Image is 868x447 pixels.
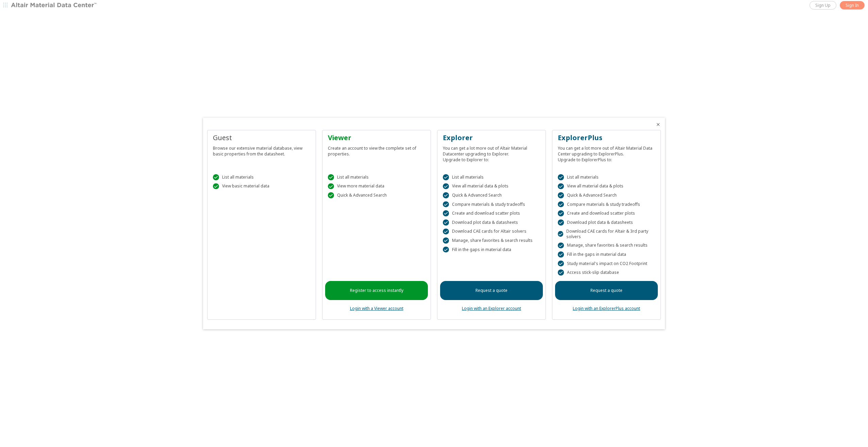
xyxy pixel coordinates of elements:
[213,174,310,180] div: List all materials
[328,174,334,180] div: 
[443,210,449,216] div: 
[443,133,540,143] div: Explorer
[558,261,564,267] div: 
[328,133,425,143] div: Viewer
[443,201,540,208] div: Compare materials & study tradeoffs
[443,183,540,189] div: View all material data & plots
[558,133,655,143] div: ExplorerPlus
[558,192,564,198] div: 
[558,269,564,276] div: 
[558,210,564,216] div: 
[440,281,543,300] a: Request a quote
[443,210,540,216] div: Create and download scatter plots
[443,174,540,180] div: List all materials
[328,183,425,189] div: View more material data
[443,143,540,163] div: You can get a lot more out of Altair Material Datacenter upgrading to Explorer. Upgrade to Explor...
[558,243,655,249] div: Manage, share favorites & search results
[558,251,655,258] div: Fill in the gaps in material data
[558,183,564,189] div: 
[213,183,219,189] div: 
[558,269,655,276] div: Access stick-slip database
[325,281,428,300] a: Register to access instantly
[555,281,658,300] a: Request a quote
[443,201,449,208] div: 
[558,201,655,208] div: Compare materials & study tradeoffs
[443,237,449,244] div: 
[443,237,540,244] div: Manage, share favorites & search results
[443,192,449,198] div: 
[443,219,449,226] div: 
[462,305,521,311] a: Login with an Explorer account
[443,183,449,189] div: 
[573,305,640,311] a: Login with an ExplorerPlus account
[558,251,564,258] div: 
[558,201,564,208] div: 
[443,229,540,235] div: Download CAE cards for Altair solvers
[328,174,425,180] div: List all materials
[558,243,564,249] div: 
[443,192,540,198] div: Quick & Advanced Search
[213,174,219,180] div: 
[328,183,334,189] div: 
[213,183,310,189] div: View basic material data
[558,192,655,198] div: Quick & Advanced Search
[443,219,540,226] div: Download plot data & datasheets
[558,210,655,216] div: Create and download scatter plots
[558,229,655,239] div: Download CAE cards for Altair & 3rd party solvers
[655,122,661,127] button: Close
[328,192,334,198] div: 
[558,261,655,267] div: Study material's impact on CO2 Footprint
[558,174,655,180] div: List all materials
[443,247,449,253] div: 
[443,229,449,235] div: 
[558,174,564,180] div: 
[443,174,449,180] div: 
[443,247,540,253] div: Fill in the gaps in material data
[558,183,655,189] div: View all material data & plots
[558,219,655,226] div: Download plot data & datasheets
[213,133,310,143] div: Guest
[558,231,563,237] div: 
[213,143,310,157] div: Browse our extensive material database, view basic properties from the datasheet.
[558,143,655,163] div: You can get a lot more out of Altair Material Data Center upgrading to ExplorerPlus. Upgrade to E...
[558,219,564,226] div: 
[328,143,425,157] div: Create an account to view the complete set of properties.
[350,305,403,311] a: Login with a Viewer account
[328,192,425,198] div: Quick & Advanced Search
